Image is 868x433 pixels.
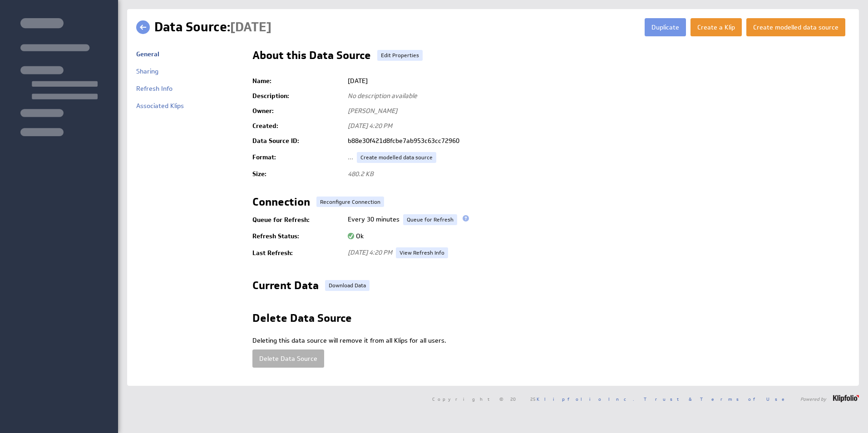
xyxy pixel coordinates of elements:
a: Klipfolio Inc. [537,396,634,402]
span: [PERSON_NAME] [348,107,397,115]
a: Create modelled data source [357,152,436,163]
h1: Data Source: [154,18,271,36]
td: Last Refresh: [252,244,343,262]
a: Edit Properties [377,50,423,61]
h2: Current Data [252,280,319,295]
td: Created: [252,118,343,133]
a: Trust & Terms of Use [644,396,791,402]
span: Powered by [800,397,826,401]
h2: Connection [252,197,310,211]
span: Ok [348,232,364,240]
td: Format: [252,148,343,167]
h2: About this Data Source [252,50,371,64]
a: Download Data [325,280,370,291]
a: Associated Klips [136,102,184,110]
a: Sharing [136,67,158,75]
span: [DATE] 4:20 PM [348,248,392,256]
td: Size: [252,167,343,182]
span: ... [348,153,353,161]
td: Queue for Refresh: [252,211,343,229]
span: Copyright © 2025 [432,397,634,401]
a: Queue for Refresh [403,214,457,225]
td: Refresh Status: [252,229,343,244]
a: Refresh Info [136,84,173,93]
p: Deleting this data source will remove it from all Klips for all users. [252,336,850,345]
span: Every 30 minutes [348,215,399,223]
button: Duplicate [645,18,686,36]
span: No description available [348,92,417,100]
td: b88e30f421d8fcbe7ab953c63cc72960 [343,133,850,148]
button: Create modelled data source [746,18,845,36]
span: 480.2 KB [348,170,374,178]
a: View Refresh Info [396,247,448,258]
td: Owner: [252,103,343,118]
button: Delete Data Source [252,349,324,368]
span: [DATE] 4:20 PM [348,122,392,130]
td: [DATE] [343,74,850,89]
td: Description: [252,89,343,103]
img: logo-footer.png [833,395,859,402]
td: Data Source ID: [252,133,343,148]
a: General [136,50,159,58]
td: Name: [252,74,343,89]
span: Monday [230,19,271,35]
h2: Delete Data Source [252,313,352,327]
img: skeleton-sidenav.svg [20,18,98,136]
a: Reconfigure Connection [316,197,384,207]
button: Create a Klip [690,18,742,36]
